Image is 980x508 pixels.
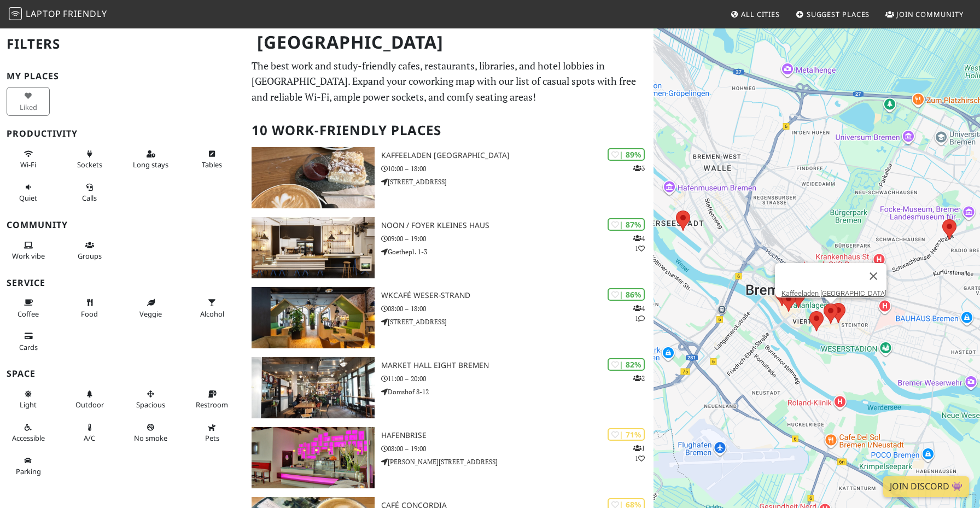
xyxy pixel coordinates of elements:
[381,291,654,300] h3: WKcafé WESER-Strand
[9,5,107,24] a: LaptopFriendly LaptopFriendly
[381,443,654,454] p: 08:00 – 19:00
[608,148,645,161] div: | 89%
[200,309,224,319] span: Alcohol
[252,357,375,418] img: Market Hall Eight Bremen
[190,294,234,323] button: Alcohol
[7,129,238,139] h3: Productivity
[68,294,111,323] button: Food
[252,287,375,348] img: WKcafé WESER-Strand
[381,457,654,467] p: [PERSON_NAME][STREET_ADDRESS]
[608,358,645,371] div: | 82%
[896,9,964,19] span: Join Community
[791,4,874,24] a: Suggest Places
[252,114,647,147] h2: 10 Work-Friendly Places
[381,303,654,314] p: 08:00 – 18:00
[129,145,172,174] button: Long stays
[633,233,645,254] p: 4 1
[381,247,654,257] p: Goethepl. 1-3
[381,164,654,174] p: 10:00 – 18:00
[68,236,111,265] button: Groups
[7,236,50,265] button: Work vibe
[68,145,111,174] button: Sockets
[252,58,647,105] p: The best work and study-friendly cafes, restaurants, libraries, and hotel lobbies in [GEOGRAPHIC_...
[245,147,654,208] a: Kaffeeladen Bremen | 89% 3 Kaffeeladen [GEOGRAPHIC_DATA] 10:00 – 18:00 [STREET_ADDRESS]
[68,418,111,447] button: A/C
[190,385,234,414] button: Restroom
[252,147,375,208] img: Kaffeeladen Bremen
[245,427,654,488] a: Hafenbrise | 71% 11 Hafenbrise 08:00 – 19:00 [PERSON_NAME][STREET_ADDRESS]
[136,400,165,410] span: Spacious
[633,303,645,324] p: 4 1
[245,357,654,418] a: Market Hall Eight Bremen | 82% 2 Market Hall Eight Bremen 11:00 – 20:00 Domshof 8-12
[7,145,50,174] button: Wi-Fi
[807,9,870,19] span: Suggest Places
[134,433,167,443] span: Smoke free
[7,385,50,414] button: Light
[7,220,238,230] h3: Community
[12,433,45,443] span: Accessible
[633,443,645,464] p: 1 1
[245,287,654,348] a: WKcafé WESER-Strand | 86% 41 WKcafé WESER-Strand 08:00 – 18:00 [STREET_ADDRESS]
[7,278,238,288] h3: Service
[82,193,97,203] span: Video/audio calls
[17,309,39,319] span: Coffee
[7,27,238,61] h2: Filters
[883,476,969,497] a: Join Discord 👾
[381,151,654,160] h3: Kaffeeladen [GEOGRAPHIC_DATA]
[68,178,111,207] button: Calls
[9,7,22,20] img: LaptopFriendly
[633,163,645,173] p: 3
[205,433,219,443] span: Pet friendly
[7,452,50,481] button: Parking
[381,233,654,244] p: 09:00 – 19:00
[245,217,654,278] a: noon / Foyer Kleines Haus | 87% 41 noon / Foyer Kleines Haus 09:00 – 19:00 Goethepl. 1-3
[608,288,645,301] div: | 86%
[196,400,228,410] span: Restroom
[381,387,654,397] p: Domshof 8-12
[129,418,172,447] button: No smoke
[381,317,654,327] p: [STREET_ADDRESS]
[190,418,234,447] button: Pets
[781,289,886,297] a: Kaffeeladen [GEOGRAPHIC_DATA]
[252,217,375,278] img: noon / Foyer Kleines Haus
[16,466,41,476] span: Parking
[7,369,238,379] h3: Space
[84,433,95,443] span: Air conditioned
[190,145,234,174] button: Tables
[248,27,651,57] h1: [GEOGRAPHIC_DATA]
[381,221,654,230] h3: noon / Foyer Kleines Haus
[252,427,375,488] img: Hafenbrise
[7,327,50,356] button: Cards
[12,251,45,261] span: People working
[7,71,238,81] h3: My Places
[381,373,654,384] p: 11:00 – 20:00
[78,251,102,261] span: Group tables
[19,193,37,203] span: Quiet
[7,178,50,207] button: Quiet
[75,400,104,410] span: Outdoor area
[202,160,222,170] span: Work-friendly tables
[26,8,61,20] span: Laptop
[20,400,37,410] span: Natural light
[129,385,172,414] button: Spacious
[7,294,50,323] button: Coffee
[608,218,645,231] div: | 87%
[633,373,645,383] p: 2
[381,361,654,370] h3: Market Hall Eight Bremen
[381,431,654,440] h3: Hafenbrise
[860,263,886,289] button: Schließen
[7,418,50,447] button: Accessible
[133,160,168,170] span: Long stays
[20,160,36,170] span: Stable Wi-Fi
[19,342,38,352] span: Credit cards
[381,177,654,187] p: [STREET_ADDRESS]
[81,309,98,319] span: Food
[726,4,784,24] a: All Cities
[77,160,102,170] span: Power sockets
[63,8,107,20] span: Friendly
[608,428,645,441] div: | 71%
[741,9,780,19] span: All Cities
[129,294,172,323] button: Veggie
[881,4,968,24] a: Join Community
[139,309,162,319] span: Veggie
